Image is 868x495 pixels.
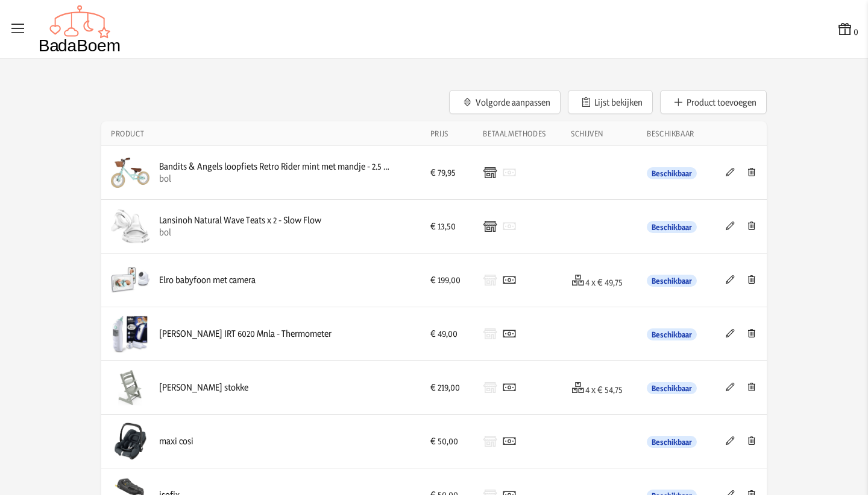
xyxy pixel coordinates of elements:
div: Bandits & Angels loopfiets Retro Rider mint met mandje - 2.5 jaar - jongens en meisjes - metaal -... [159,161,391,173]
span: Beschikbaar [647,436,697,448]
div: € 49,00 [430,328,464,340]
div: Elro babyfoon met camera [159,274,256,286]
div: [PERSON_NAME] stokke [159,382,248,394]
span: Beschikbaar [647,167,697,179]
div: € 50,00 [430,435,464,447]
th: Betaalmethodes [473,121,561,146]
div: € 79,95 [430,167,464,179]
div: 4 x € 49,75 [571,270,627,290]
button: Lijst bekijken [568,90,653,114]
span: Beschikbaar [647,221,697,233]
span: Beschikbaar [647,382,697,394]
div: [PERSON_NAME] IRT 6020 Mnla - Thermometer [159,328,332,340]
div: 4 x € 54,75 [571,378,627,397]
div: maxi cosi [159,435,193,447]
th: Prijs [421,121,474,146]
div: Lansinoh Natural Wave Teats x 2 - Slow Flow [159,214,321,226]
div: € 199,00 [430,274,464,286]
button: Product toevoegen [660,90,767,114]
img: Badaboem [39,5,121,53]
div: € 219,00 [430,382,464,394]
th: Beschikbaar [637,121,711,146]
th: Product [101,121,421,146]
span: Beschikbaar [647,328,697,340]
div: bol [159,226,321,238]
button: Volgorde aanpassen [449,90,561,114]
th: Schijven [561,121,637,146]
div: € 13,50 [430,220,464,232]
button: 0 [837,21,858,38]
span: Beschikbaar [647,275,697,287]
div: bol [159,173,391,185]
